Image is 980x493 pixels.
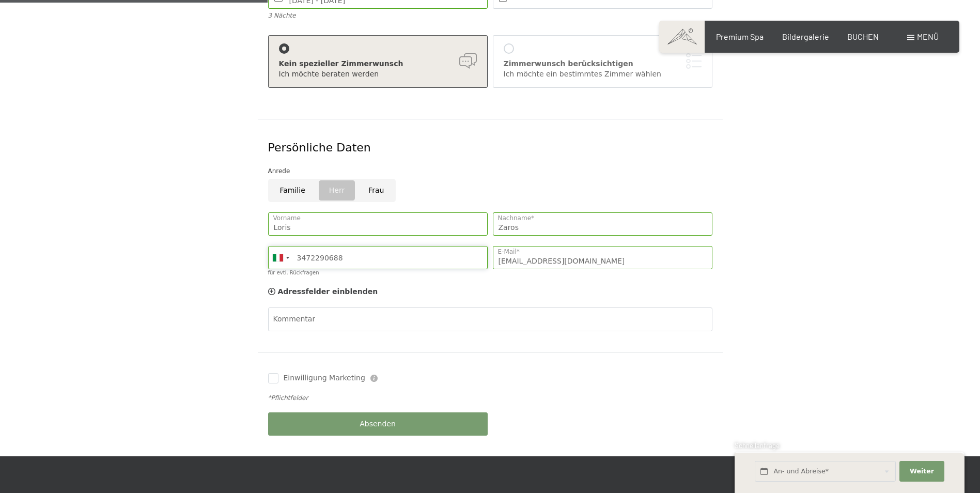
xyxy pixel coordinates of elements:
[504,59,702,69] div: Zimmerwunsch berücksichtigen
[782,32,829,41] a: Bildergalerie
[268,394,712,403] div: *Pflichtfelder
[268,246,488,269] input: 312 345 6789
[917,32,939,41] span: Menü
[279,69,477,80] div: Ich möchte beraten werden
[278,287,378,296] span: Adressfelder einblenden
[360,419,396,429] span: Absenden
[279,59,477,69] div: Kein spezieller Zimmerwunsch
[847,32,879,41] a: BUCHEN
[716,32,764,41] a: Premium Spa
[269,246,292,269] div: Italy (Italia): +39
[268,270,319,275] label: für evtl. Rückfragen
[504,69,702,80] div: Ich möchte ein bestimmtes Zimmer wählen
[899,461,944,482] button: Weiter
[735,441,780,450] span: Schnellanfrage
[284,373,365,383] span: Einwilligung Marketing
[268,140,712,156] div: Persönliche Daten
[268,412,488,436] button: Absenden
[910,467,934,476] span: Weiter
[268,11,488,20] div: 3 Nächte
[268,166,712,176] div: Anrede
